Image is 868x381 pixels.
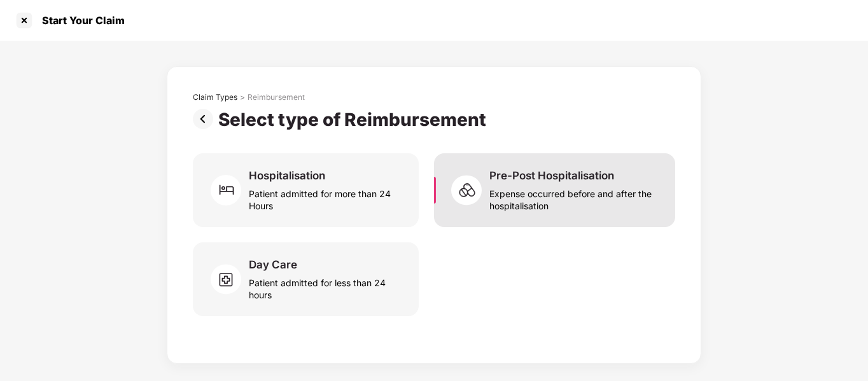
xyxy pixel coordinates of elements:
div: Select type of Reimbursement [218,109,491,130]
div: Patient admitted for more than 24 Hours [249,183,403,212]
div: Reimbursement [248,92,305,102]
div: > [240,92,245,102]
div: Hospitalisation [249,169,325,183]
div: Patient admitted for less than 24 hours [249,272,403,301]
img: svg+xml;base64,PHN2ZyB4bWxucz0iaHR0cDovL3d3dy53My5vcmcvMjAwMC9zdmciIHdpZHRoPSI2MCIgaGVpZ2h0PSI1OC... [451,171,489,209]
img: svg+xml;base64,PHN2ZyB4bWxucz0iaHR0cDovL3d3dy53My5vcmcvMjAwMC9zdmciIHdpZHRoPSI2MCIgaGVpZ2h0PSI2MC... [211,171,249,209]
div: Pre-Post Hospitalisation [489,169,614,183]
div: Claim Types [193,92,237,102]
div: Day Care [249,258,297,272]
div: Expense occurred before and after the hospitalisation [489,183,660,212]
div: Start Your Claim [34,14,125,27]
img: svg+xml;base64,PHN2ZyBpZD0iUHJldi0zMngzMiIgeG1sbnM9Imh0dHA6Ly93d3cudzMub3JnLzIwMDAvc3ZnIiB3aWR0aD... [193,109,218,129]
img: svg+xml;base64,PHN2ZyB4bWxucz0iaHR0cDovL3d3dy53My5vcmcvMjAwMC9zdmciIHdpZHRoPSI2MCIgaGVpZ2h0PSI1OC... [211,260,249,298]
